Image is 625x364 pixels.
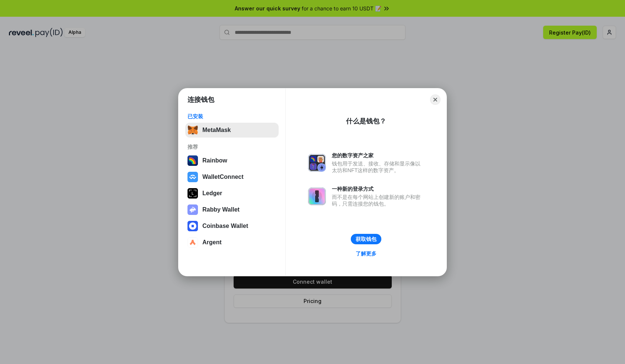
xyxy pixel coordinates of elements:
[187,221,198,231] img: svg+xml,%3Csvg%20width%3D%2228%22%20height%3D%2228%22%20viewBox%3D%220%200%2028%2028%22%20fill%3D...
[202,174,244,180] div: WalletConnect
[185,170,279,184] button: WalletConnect
[202,190,222,197] div: Ledger
[351,249,381,258] a: 了解更多
[332,186,424,192] div: 一种新的登录方式
[187,188,198,199] img: svg+xml,%3Csvg%20xmlns%3D%22http%3A%2F%2Fwww.w3.org%2F2000%2Fsvg%22%20width%3D%2228%22%20height%3...
[187,172,198,182] img: svg+xml,%3Csvg%20width%3D%2228%22%20height%3D%2228%22%20viewBox%3D%220%200%2028%2028%22%20fill%3D...
[308,154,326,172] img: svg+xml,%3Csvg%20xmlns%3D%22http%3A%2F%2Fwww.w3.org%2F2000%2Fsvg%22%20fill%3D%22none%22%20viewBox...
[185,235,279,250] button: Argent
[187,155,198,166] img: svg+xml,%3Csvg%20width%3D%22120%22%20height%3D%22120%22%20viewBox%3D%220%200%20120%20120%22%20fil...
[430,94,440,105] button: Close
[202,239,222,246] div: Argent
[332,160,424,174] div: 钱包用于发送、接收、存储和显示像以太坊和NFT这样的数字资产。
[185,202,279,217] button: Rabby Wallet
[185,186,279,201] button: Ledger
[332,194,424,207] div: 而不是在每个网站上创建新的账户和密码，只需连接您的钱包。
[351,234,381,244] button: 获取钱包
[356,236,376,242] div: 获取钱包
[356,250,376,257] div: 了解更多
[202,157,227,164] div: Rainbow
[187,237,198,248] img: svg+xml,%3Csvg%20width%3D%2228%22%20height%3D%2228%22%20viewBox%3D%220%200%2028%2028%22%20fill%3D...
[187,204,198,215] img: svg+xml,%3Csvg%20xmlns%3D%22http%3A%2F%2Fwww.w3.org%2F2000%2Fsvg%22%20fill%3D%22none%22%20viewBox...
[187,125,198,135] img: svg+xml,%3Csvg%20fill%3D%22none%22%20height%3D%2233%22%20viewBox%3D%220%200%2035%2033%22%20width%...
[346,117,386,126] div: 什么是钱包？
[308,187,326,205] img: svg+xml,%3Csvg%20xmlns%3D%22http%3A%2F%2Fwww.w3.org%2F2000%2Fsvg%22%20fill%3D%22none%22%20viewBox...
[187,144,276,150] div: 推荐
[202,206,240,213] div: Rabby Wallet
[187,95,214,104] h1: 连接钱包
[187,113,276,120] div: 已安装
[185,219,279,233] button: Coinbase Wallet
[185,153,279,168] button: Rainbow
[202,223,248,229] div: Coinbase Wallet
[332,152,424,159] div: 您的数字资产之家
[202,127,231,133] div: MetaMask
[185,123,279,138] button: MetaMask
